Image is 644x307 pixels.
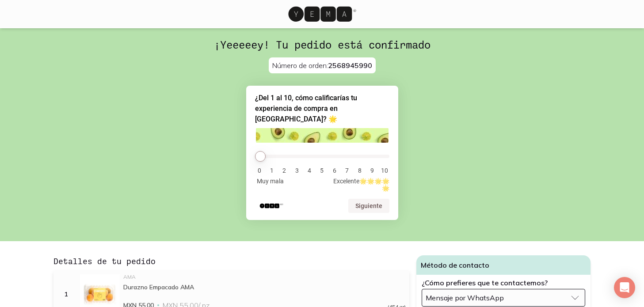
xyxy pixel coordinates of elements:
[257,178,284,192] span: Muy mala
[267,167,276,174] li: 1
[255,148,389,192] div: ¿Del 1 al 10, cómo calificarías tu experiencia de compra en YEMA? 🌟 Select an option from 0 to 10...
[280,167,289,174] li: 2
[305,167,314,174] li: 4
[255,93,389,125] h2: ¿Del 1 al 10, cómo calificarías tu experiencia de compra en YEMA? 🌟 Select an option from 0 to 10...
[380,167,389,174] li: 10
[123,274,406,280] div: AMA
[330,167,339,174] li: 6
[269,57,376,73] p: Número de orden:
[422,278,586,287] label: ¿Cómo prefieres que te contactemos?
[328,61,372,70] span: 2568945990
[355,167,364,174] li: 8
[614,277,635,298] div: Open Intercom Messenger
[343,167,351,174] li: 7
[416,255,591,275] h4: Método de contacto
[368,167,377,174] li: 9
[426,293,504,302] span: Mensaje por WhatsApp
[317,167,326,174] li: 5
[55,290,76,298] div: 1
[293,167,301,174] li: 3
[123,283,406,291] div: Durazno Empacado AMA
[330,178,389,192] span: Excelente🌟🌟🌟🌟🌟
[348,199,389,213] button: Siguiente pregunta
[255,167,264,174] li: 0
[422,289,586,307] button: Mensaje por WhatsApp
[53,255,409,267] h3: Detalles de tu pedido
